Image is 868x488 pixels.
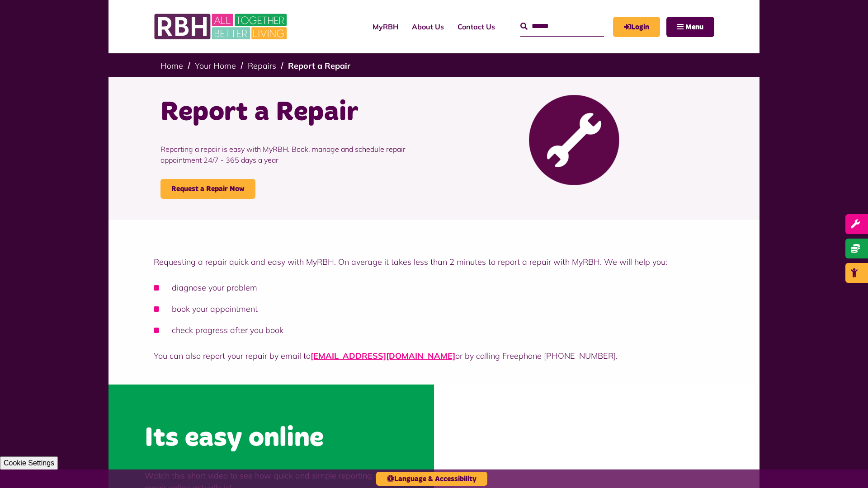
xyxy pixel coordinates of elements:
[376,472,487,486] button: Language & Accessibility
[160,95,427,130] h1: Report a Repair
[154,9,289,44] img: RBH
[145,421,398,456] h2: Its easy online
[160,130,427,179] p: Reporting a repair is easy with MyRBH. Book, manage and schedule repair appointment 24/7 - 365 da...
[154,324,714,336] li: check progress after you book
[154,303,714,315] li: book your appointment
[154,256,714,268] p: Requesting a repair quick and easy with MyRBH. On average it takes less than 2 minutes to report ...
[288,61,350,71] a: Report a Repair
[405,14,451,39] a: About Us
[154,350,714,362] p: You can also report your repair by email to or by calling Freephone [PHONE_NUMBER].
[685,23,703,31] span: Menu
[666,17,714,37] button: Navigation
[160,61,183,71] a: Home
[529,95,619,185] img: Report Repair
[366,14,405,39] a: MyRBH
[311,351,455,361] a: [EMAIL_ADDRESS][DOMAIN_NAME]
[195,61,236,71] a: Your Home
[154,282,714,294] li: diagnose your problem
[160,179,255,199] a: Request a Repair Now
[827,447,868,488] iframe: Netcall Web Assistant for live chat
[248,61,276,71] a: Repairs
[451,14,502,39] a: Contact Us
[613,17,660,37] a: MyRBH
